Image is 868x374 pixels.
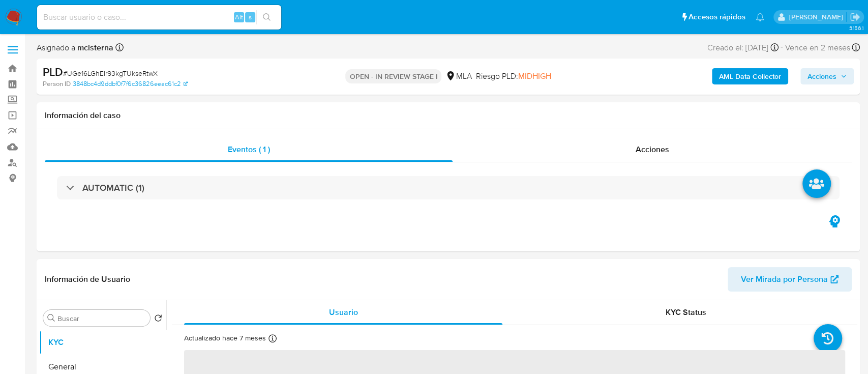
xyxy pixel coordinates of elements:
span: s [249,12,252,22]
input: Buscar [57,314,146,323]
span: Ver Mirada por Persona [741,267,828,292]
button: Acciones [800,68,854,84]
span: Alt [235,12,243,22]
span: Usuario [329,306,358,318]
input: Buscar usuario o caso... [37,11,281,24]
p: OPEN - IN REVIEW STAGE I [345,69,441,83]
button: Ver Mirada por Persona [728,267,852,292]
span: Accesos rápidos [689,12,745,22]
p: Actualizado hace 7 meses [184,333,266,343]
span: MIDHIGH [518,70,551,82]
button: AML Data Collector [712,68,788,84]
span: - [781,41,783,54]
a: 3848bc4d9ddbf0f7f6c36826eeac61c2 [73,79,188,89]
p: milagros.cisterna@mercadolibre.com [789,12,846,22]
button: search-icon [256,10,277,24]
b: Person ID [43,79,71,89]
span: Asignado a [37,42,113,53]
b: PLD [43,64,63,80]
a: Salir [850,12,860,22]
div: Creado el: [DATE] [707,41,779,54]
button: Volver al orden por defecto [154,314,162,325]
span: KYC Status [666,306,706,318]
span: Vence en 2 meses [785,42,850,53]
a: Notificaciones [756,13,764,21]
span: Riesgo PLD: [475,71,551,82]
button: Buscar [47,314,55,322]
h1: Información de Usuario [45,274,130,284]
b: AML Data Collector [719,68,781,84]
div: AUTOMATIC (1) [57,176,840,199]
h3: AUTOMATIC (1) [82,182,144,193]
span: Acciones [636,143,669,155]
button: KYC [39,330,166,355]
h1: Información del caso [45,110,852,121]
span: Acciones [807,68,836,84]
div: MLA [445,71,471,82]
span: Eventos ( 1 ) [228,143,270,155]
span: # UGe16LGhEIr93kgTUkseRtwX [63,68,158,78]
b: mcisterna [75,42,113,53]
